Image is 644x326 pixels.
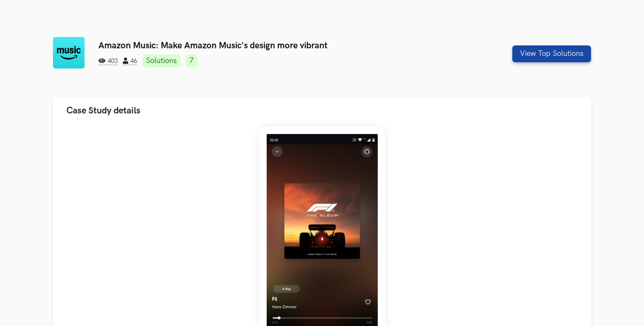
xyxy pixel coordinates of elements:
span: 46 [123,58,137,65]
button: View Top Solutions [512,45,591,62]
button: Case Study details [53,97,591,124]
span: 403 [98,58,118,65]
a: Solutions [142,55,180,67]
span: Case Study details [66,105,140,116]
img: Amazon Music logo [53,37,85,68]
a: 7 [186,55,197,67]
h3: Amazon Music: Make Amazon Music's design more vibrant [98,40,455,51]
